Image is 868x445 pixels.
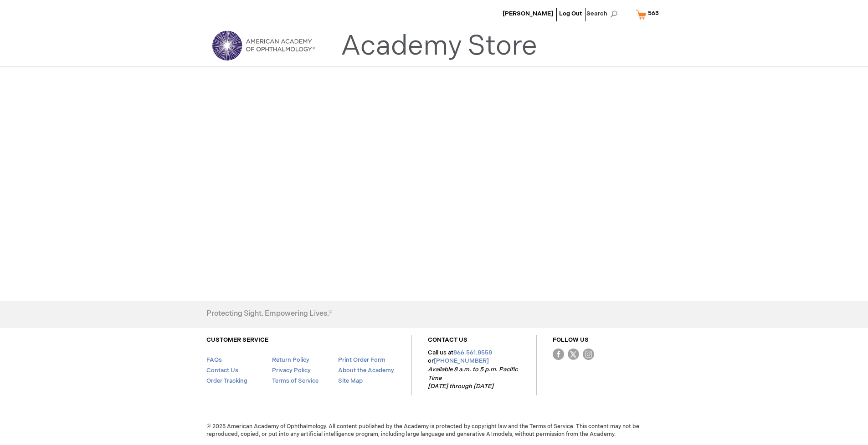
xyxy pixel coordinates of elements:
[341,30,537,63] a: Academy Store
[338,356,385,364] a: Print Order Form
[634,6,665,22] a: 563
[559,10,582,17] a: Log Out
[553,336,589,344] a: FOLLOW US
[568,349,579,360] img: Twitter
[206,356,222,364] a: FAQs
[338,367,394,374] a: About the Academy
[553,349,564,360] img: Facebook
[272,367,311,374] a: Privacy Policy
[503,10,553,17] a: [PERSON_NAME]
[586,5,621,23] span: Search
[206,310,332,318] h4: Protecting Sight. Empowering Lives.®
[428,366,518,390] em: Available 8 a.m. to 5 p.m. Pacific Time [DATE] through [DATE]
[206,377,247,384] a: Order Tracking
[200,423,669,438] span: © 2025 American Academy of Ophthalmology. All content published by the Academy is protected by co...
[648,10,659,17] span: 563
[272,377,318,384] a: Terms of Service
[583,349,594,360] img: instagram
[434,357,489,364] a: [PHONE_NUMBER]
[453,349,492,356] a: 866.561.8558
[206,336,268,344] a: CUSTOMER SERVICE
[338,377,363,384] a: Site Map
[272,356,309,364] a: Return Policy
[428,349,520,391] p: Call us at or
[206,367,238,374] a: Contact Us
[428,336,467,344] a: CONTACT US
